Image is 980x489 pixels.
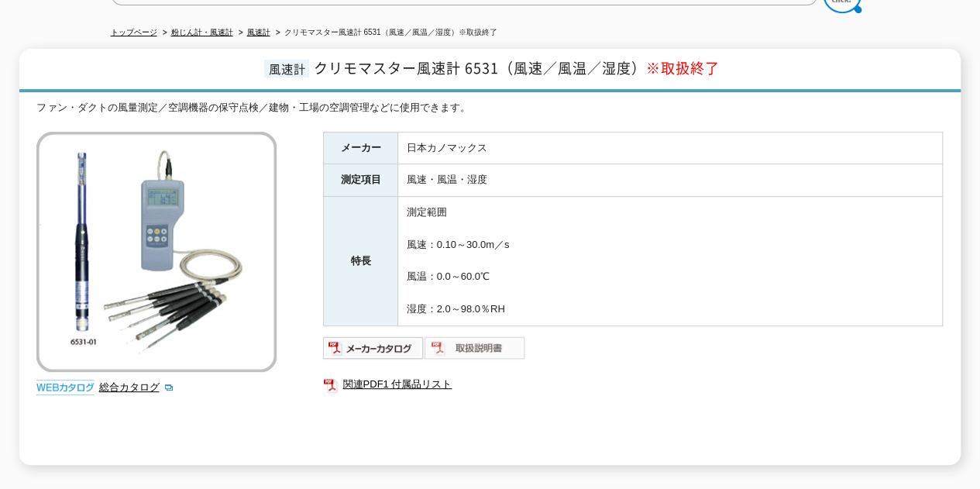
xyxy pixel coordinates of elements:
li: クリモマスター風速計 6531（風速／風温／湿度）※取扱終了 [273,25,497,41]
a: 総合カタログ [98,381,174,393]
a: メーカーカタログ [323,346,425,357]
div: ファン・ダクトの風量測定／空調機器の保守点検／建物・工場の空調管理などに使用できます。 [36,100,943,116]
img: 取扱説明書 [425,336,526,360]
a: 風速計 [247,28,270,36]
td: 日本カノマックス [398,132,943,164]
span: クリモマスター風速計 6531（風速／風温／湿度） [313,57,719,78]
a: 関連PDF1 付属品リスト [323,374,943,394]
th: 特長 [324,197,398,326]
td: 測定範囲 風速：0.10～30.0m／s 風温：0.0～60.0℃ 湿度：2.0～98.0％RH [398,197,943,326]
a: トップページ [111,28,157,36]
a: 粉じん計・風速計 [171,28,233,36]
a: 取扱説明書 [425,346,526,357]
th: メーカー [324,132,398,164]
img: webカタログ [36,380,95,395]
th: 測定項目 [324,164,398,197]
img: メーカーカタログ [323,336,425,360]
span: 風速計 [264,60,309,77]
img: クリモマスター風速計 6531（風速／風温／湿度）※取扱終了 [36,132,277,372]
td: 風速・風温・湿度 [398,164,943,197]
span: ※取扱終了 [645,57,719,78]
